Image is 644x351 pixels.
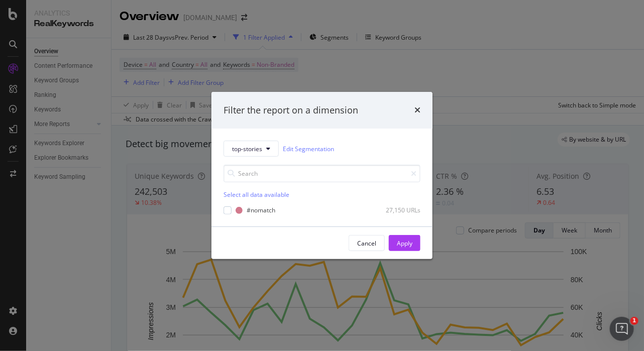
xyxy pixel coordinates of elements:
[357,239,376,248] div: Cancel
[371,206,420,214] div: 27,150 URLs
[224,190,420,199] div: Select all data available
[610,317,634,341] iframe: Intercom live chat
[224,165,420,182] input: Search
[211,92,433,260] div: modal
[349,235,385,251] button: Cancel
[397,239,412,248] div: Apply
[414,104,420,117] div: times
[283,144,334,154] a: Edit Segmentation
[630,317,638,325] span: 1
[232,145,262,153] span: top-stories
[389,235,420,251] button: Apply
[224,141,279,157] button: top-stories
[247,206,275,214] div: #nomatch
[224,104,358,117] div: Filter the report on a dimension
